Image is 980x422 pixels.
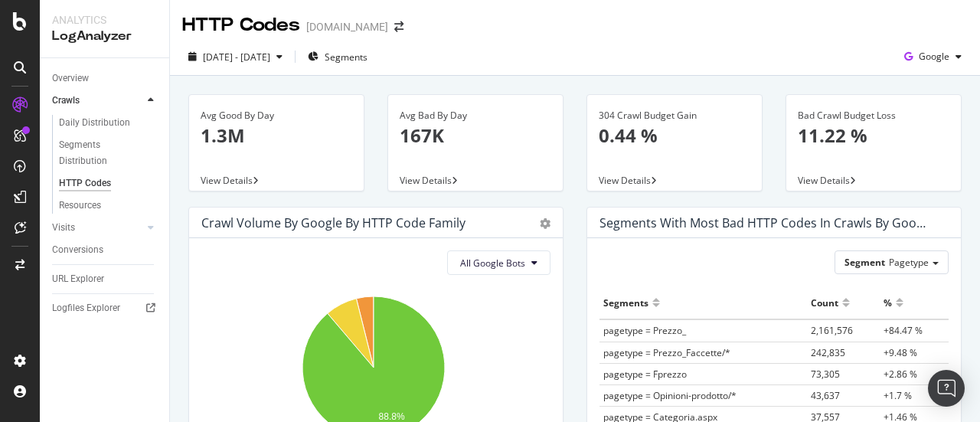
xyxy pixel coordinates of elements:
div: Segments [603,290,648,315]
p: 11.22 % [798,123,949,149]
span: View Details [400,174,452,187]
div: LogAnalyzer [52,28,157,45]
a: HTTP Codes [59,175,158,191]
span: View Details [798,174,850,187]
div: Visits [52,220,75,236]
div: Segments Distribution [59,137,144,169]
p: 167K [400,123,551,149]
a: Daily Distribution [59,115,158,131]
span: 43,637 [811,389,840,402]
span: [DATE] - [DATE] [203,51,270,64]
span: 73,305 [811,368,840,381]
div: Segments with most bad HTTP codes in Crawls by google [599,215,926,231]
span: View Details [599,174,651,187]
div: Crawls [52,93,80,109]
a: Conversions [52,242,158,258]
span: +9.48 % [884,346,917,359]
div: Conversions [52,242,103,258]
div: Avg Good By Day [201,109,352,123]
a: Segments Distribution [59,137,158,169]
div: Logfiles Explorer [52,300,120,316]
span: View Details [201,174,253,187]
div: Avg Bad By Day [400,109,551,123]
a: URL Explorer [52,271,158,287]
a: Resources [59,198,158,214]
button: Google [898,44,968,69]
a: Overview [52,70,158,87]
div: Crawl Volume by google by HTTP Code Family [201,215,465,231]
div: % [884,290,892,315]
span: pagetype = Fprezzo [603,368,687,381]
div: Analytics [52,12,157,28]
a: Visits [52,220,143,236]
span: Segments [325,51,367,64]
div: Daily Distribution [59,115,130,131]
span: All Google Bots [460,257,525,270]
div: Bad Crawl Budget Loss [798,109,949,123]
div: arrow-right-arrow-left [394,21,403,32]
p: 1.3M [201,123,352,149]
button: All Google Bots [447,250,550,275]
span: Pagetype [889,256,929,269]
div: [DOMAIN_NAME] [306,19,388,34]
p: 0.44 % [599,123,750,149]
div: 304 Crawl Budget Gain [599,109,750,123]
span: +84.47 % [884,324,923,337]
div: HTTP Codes [59,175,111,191]
span: Google [919,50,949,63]
div: HTTP Codes [182,12,300,38]
button: Segments [302,44,374,69]
div: Resources [59,198,101,214]
a: Logfiles Explorer [52,300,158,316]
span: pagetype = Prezzo_ [603,324,686,337]
div: Open Intercom Messenger [928,370,965,407]
a: Crawls [52,93,143,109]
span: pagetype = Prezzo_Faccette/* [603,346,730,359]
div: Overview [52,70,89,87]
div: Count [811,290,838,315]
span: 2,161,576 [811,324,853,337]
div: gear [540,218,550,229]
span: 242,835 [811,346,845,359]
span: Segment [844,256,885,269]
span: +1.7 % [884,389,912,402]
button: [DATE] - [DATE] [182,44,289,69]
div: URL Explorer [52,271,104,287]
span: pagetype = Opinioni-prodotto/* [603,389,737,402]
span: +2.86 % [884,368,917,381]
